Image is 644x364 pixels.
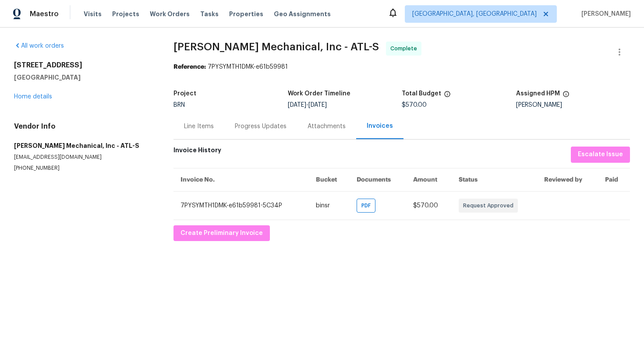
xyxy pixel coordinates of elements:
[309,168,350,191] th: Bucket
[173,42,379,52] span: [PERSON_NAME] Mechanical, Inc - ATL-S
[173,147,221,158] h6: Invoice History
[357,199,375,213] div: PDF
[235,122,287,131] div: Progress Updates
[402,91,441,97] h5: Total Budget
[14,164,152,172] p: [PHONE_NUMBER]
[390,44,421,53] span: Complete
[578,10,631,18] span: [PERSON_NAME]
[184,122,214,131] div: Line Items
[308,122,346,131] div: Attachments
[173,168,309,191] th: Invoice No.
[229,10,263,18] span: Properties
[14,141,152,150] h5: [PERSON_NAME] Mechanical, Inc - ATL-S
[308,102,327,108] span: [DATE]
[173,191,309,220] td: 7PYSYMTH1DMK-e61b59981-5C34P
[150,10,190,18] span: Work Orders
[180,228,263,239] span: Create Preliminary Invoice
[288,91,350,97] h5: Work Order Timeline
[516,102,630,108] div: [PERSON_NAME]
[350,168,406,191] th: Documents
[367,122,393,130] div: Invoices
[571,147,630,163] button: Escalate Issue
[84,10,102,18] span: Visits
[14,73,152,82] h5: [GEOGRAPHIC_DATA]
[402,102,427,108] span: $570.00
[14,61,152,70] h2: [STREET_ADDRESS]
[173,64,206,70] b: Reference:
[406,168,452,191] th: Amount
[463,201,517,210] span: Request Approved
[598,168,630,191] th: Paid
[309,191,350,220] td: binsr
[452,168,537,191] th: Status
[412,10,537,18] span: [GEOGRAPHIC_DATA], [GEOGRAPHIC_DATA]
[112,10,139,18] span: Projects
[173,91,196,97] h5: Project
[288,102,327,108] span: -
[173,63,630,71] div: 7PYSYMTH1DMK-e61b59981
[274,10,331,18] span: Geo Assignments
[173,102,185,108] span: BRN
[288,102,306,108] span: [DATE]
[516,91,560,97] h5: Assigned HPM
[14,43,64,49] a: All work orders
[173,225,270,241] button: Create Preliminary Invoice
[413,203,438,209] span: $570.00
[444,91,451,102] span: The total cost of line items that have been proposed by Opendoor. This sum includes line items th...
[537,168,598,191] th: Reviewed by
[14,94,52,100] a: Home details
[361,201,374,210] span: PDF
[563,91,570,102] span: The hpm assigned to this work order.
[30,10,59,18] span: Maestro
[200,11,219,17] span: Tasks
[14,154,152,161] p: [EMAIL_ADDRESS][DOMAIN_NAME]
[578,149,623,160] span: Escalate Issue
[14,122,152,131] h4: Vendor Info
